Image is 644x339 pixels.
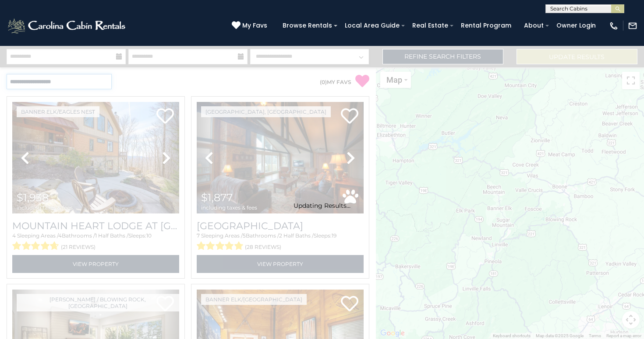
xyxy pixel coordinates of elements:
a: Real Estate [408,19,453,32]
a: Browse Rentals [278,19,336,32]
a: Local Area Guide [340,19,404,32]
a: Rental Program [456,19,516,32]
span: My Favs [242,21,267,30]
img: phone-regular-white.png [609,21,619,31]
img: mail-regular-white.png [628,21,637,31]
a: About [520,19,548,32]
a: Owner Login [552,19,600,32]
a: My Favs [232,21,269,31]
img: White-1-2.png [7,17,128,35]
